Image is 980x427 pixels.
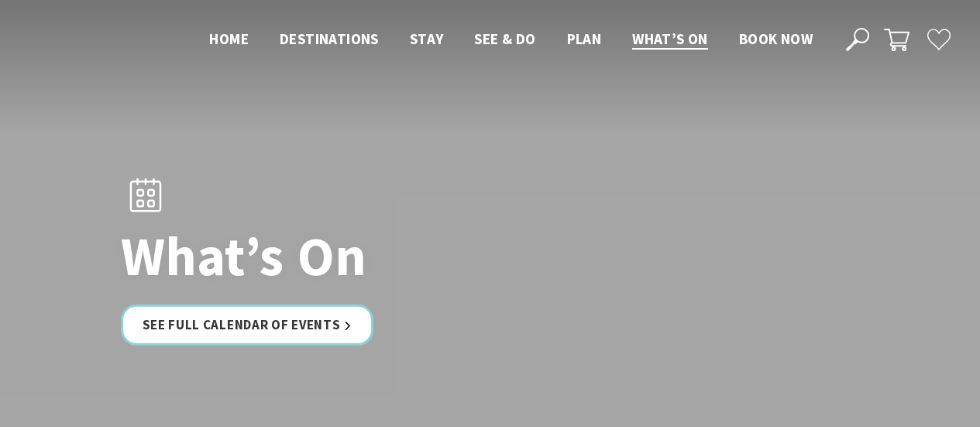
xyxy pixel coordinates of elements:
span: What’s On [632,29,708,48]
span: Home [209,29,249,48]
span: Book now [739,29,813,48]
span: Stay [410,29,444,48]
span: See & Do [474,29,535,48]
a: See Full Calendar of Events [121,305,374,346]
nav: Main Menu [194,27,828,53]
h1: What’s On [121,226,559,286]
span: Plan [567,29,602,48]
span: Destinations [280,29,379,48]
